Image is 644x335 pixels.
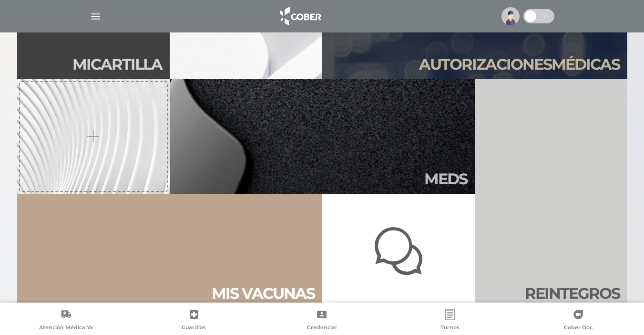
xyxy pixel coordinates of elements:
span: Guardias [182,324,206,333]
img: logo_cober_home-white.png [275,5,325,28]
h2: Autori zaciones médicas [419,55,620,73]
a: Reintegros [475,79,627,308]
h2: Mi car tilla [72,55,162,73]
a: Credencial [258,309,386,333]
span: Cober Doc [564,324,593,333]
a: Mis vacunas [17,194,322,308]
h2: Rein te gros [525,284,620,303]
a: Turnos [386,309,514,333]
h2: Meds [424,170,467,188]
h2: Mis vacu nas [212,284,315,303]
span: Credencial [307,324,337,333]
a: Atención Médica Ya [2,309,130,333]
a: Guardias [130,309,258,333]
span: Turnos [440,324,460,333]
a: Cober Doc [514,309,642,333]
img: Cober_menu-lines-white.svg [90,10,102,22]
span: Atención Médica Ya [39,324,93,333]
img: profile-placeholder.svg [501,7,520,25]
a: Meds [170,79,475,194]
